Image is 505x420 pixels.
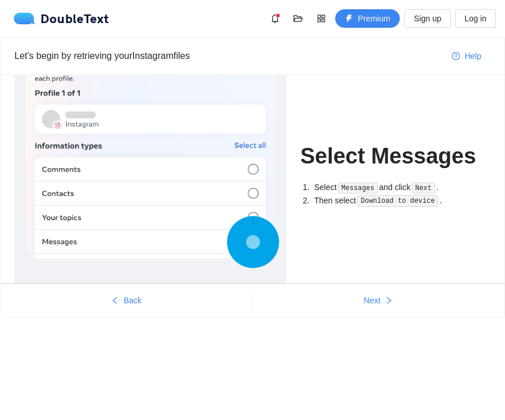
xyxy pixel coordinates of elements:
[414,12,441,25] span: Sign up
[111,296,119,306] span: left
[412,183,435,194] code: Next
[124,294,142,307] span: Back
[312,194,491,207] li: Then select .
[266,14,284,23] span: bell
[452,52,460,61] span: question-circle
[313,14,330,23] span: appstore
[14,13,109,24] div: DoubleText
[300,143,491,170] h1: Select Messages
[1,291,252,310] button: leftBack
[312,9,331,28] button: appstore
[14,13,109,24] a: logoDoubleText
[252,291,504,310] button: Nextright
[443,47,491,65] button: question-circleHelp
[345,14,353,24] span: thunderbolt
[358,12,390,25] span: Premium
[335,9,400,28] button: thunderboltPremium
[14,13,40,24] img: logo
[404,9,450,28] button: Sign up
[338,183,378,194] code: Messages
[364,294,381,307] span: Next
[465,12,487,25] span: Log in
[357,195,438,207] code: Download to device
[465,50,481,62] span: Help
[14,49,443,63] div: Let's begin by retrieving your Instagram files
[266,9,284,28] button: bell
[289,9,307,28] button: folder-open
[385,296,393,306] span: right
[455,9,496,28] button: Log in
[289,14,307,23] span: folder-open
[312,181,491,194] li: Select and click .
